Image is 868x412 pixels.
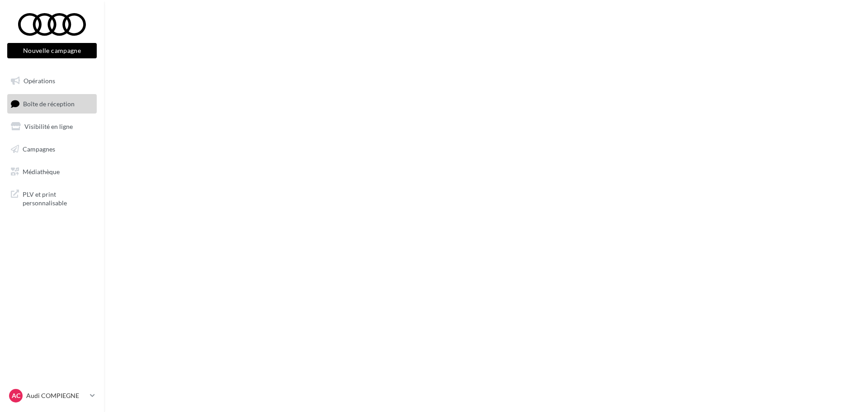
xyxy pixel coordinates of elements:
[5,185,99,211] a: PLV et print personnalisable
[12,391,20,400] span: AC
[7,387,97,404] a: AC Audi COMPIEGNE
[26,391,86,400] p: Audi COMPIEGNE
[23,99,75,107] span: Boîte de réception
[5,140,99,159] a: Campagnes
[5,94,99,114] a: Boîte de réception
[5,117,99,136] a: Visibilité en ligne
[5,71,99,90] a: Opérations
[7,43,97,58] button: Nouvelle campagne
[23,145,55,153] span: Campagnes
[24,123,73,130] span: Visibilité en ligne
[23,167,60,175] span: Médiathèque
[5,162,99,181] a: Médiathèque
[23,188,93,208] span: PLV et print personnalisable
[24,77,55,85] span: Opérations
